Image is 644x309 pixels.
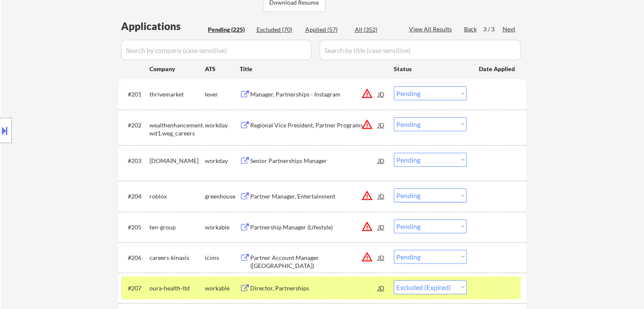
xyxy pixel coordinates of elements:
[409,25,454,33] div: View All Results
[377,250,386,265] div: JD
[361,190,373,201] button: warning_amber
[205,284,240,292] div: workable
[149,192,205,201] div: roblox
[149,90,205,99] div: thrivemarket
[205,90,240,99] div: lever
[250,157,378,165] div: Senior Partnerships Manager
[361,119,373,130] button: warning_amber
[361,251,373,263] button: warning_amber
[464,25,478,33] div: Back
[149,157,205,165] div: [DOMAIN_NAME]
[205,157,240,165] div: workday
[128,284,143,292] div: #207
[250,223,378,232] div: Partnership Manager (Lifestyle)
[205,223,240,232] div: workable
[361,221,373,232] button: warning_amber
[149,121,205,138] div: wealthenhancement.wd1.weg_careers
[128,254,143,262] div: #206
[250,121,378,130] div: Regional Vice President, Partner Programs
[240,65,386,73] div: Title
[361,88,373,99] button: warning_amber
[394,61,467,76] div: Status
[320,40,521,60] input: Search by title (case sensitive)
[149,284,205,292] div: oura-health-ltd
[257,25,299,34] div: Excluded (70)
[121,40,312,60] input: Search by company (case sensitive)
[355,25,397,34] div: All (352)
[149,254,205,262] div: careers-kinaxis
[377,188,386,204] div: JD
[503,25,516,33] div: Next
[149,223,205,232] div: ten-group
[149,65,205,73] div: Company
[483,25,503,33] div: 3 / 3
[377,117,386,132] div: JD
[377,280,386,295] div: JD
[377,86,386,102] div: JD
[208,25,250,34] div: Pending (225)
[377,219,386,235] div: JD
[121,21,205,31] div: Applications
[377,153,386,168] div: JD
[205,65,240,73] div: ATS
[250,284,378,292] div: Director, Partnerships
[479,65,516,73] div: Date Applied
[250,192,378,201] div: Partner Manager, Entertainment
[305,25,348,34] div: Applied (57)
[250,90,378,99] div: Manager, Partnerships - Instagram
[250,254,378,270] div: Partner Account Manager ([GEOGRAPHIC_DATA])
[205,121,240,130] div: workday
[205,192,240,201] div: greenhouse
[205,254,240,262] div: icims
[128,223,143,232] div: #205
